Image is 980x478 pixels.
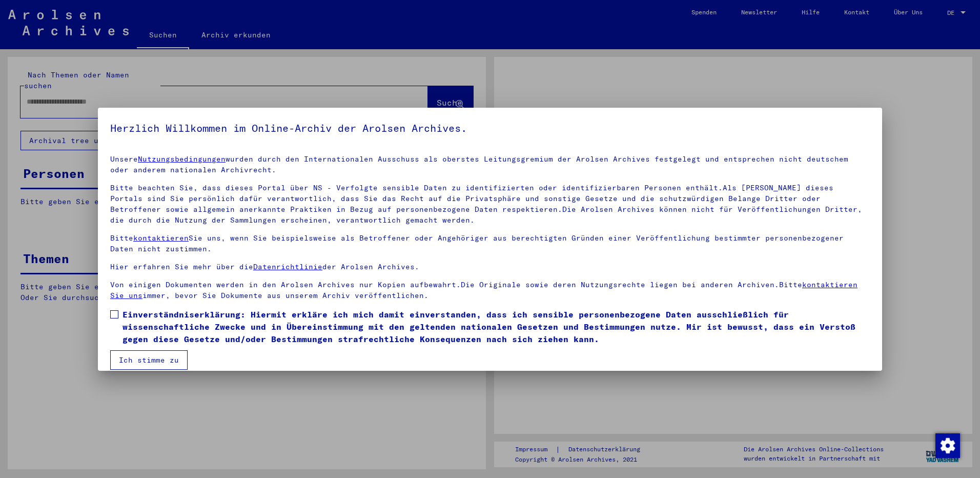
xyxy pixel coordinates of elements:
p: Von einigen Dokumenten werden in den Arolsen Archives nur Kopien aufbewahrt.Die Originale sowie d... [110,280,870,301]
a: kontaktieren Sie uns [110,280,857,300]
img: Zustimmung ändern [935,433,960,458]
button: Ich stimme zu [110,350,188,370]
a: kontaktieren [133,233,189,243]
p: Hier erfahren Sie mehr über die der Arolsen Archives. [110,262,870,272]
p: Bitte Sie uns, wenn Sie beispielsweise als Betroffener oder Angehöriger aus berechtigten Gründen ... [110,233,870,254]
a: Nutzungsbedingungen [138,154,226,164]
p: Bitte beachten Sie, dass dieses Portal über NS - Verfolgte sensible Daten zu identifizierten oder... [110,183,870,226]
span: Einverständniserklärung: Hiermit erkläre ich mich damit einverstanden, dass ich sensible personen... [122,308,870,345]
a: Datenrichtlinie [253,262,322,271]
h5: Herzlich Willkommen im Online-Archiv der Arolsen Archives. [110,120,870,136]
p: Unsere wurden durch den Internationalen Ausschuss als oberstes Leitungsgremium der Arolsen Archiv... [110,154,870,175]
